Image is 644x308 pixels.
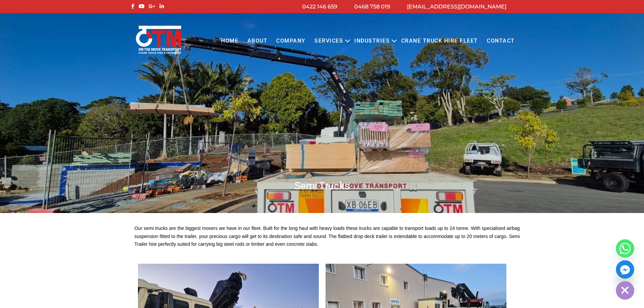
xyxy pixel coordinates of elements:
[135,224,520,248] p: Our semi trucks are the biggest movers we have in our fleet. Built for the long haul with heavy l...
[135,25,183,54] img: Otmtransport
[302,3,337,10] a: 0422 146 659
[616,260,634,279] a: Facebook_Messenger
[616,239,634,258] a: Whatsapp
[129,179,515,192] h1: Semi Trucks
[243,32,272,50] a: About
[407,3,506,10] a: [EMAIL_ADDRESS][DOMAIN_NAME]
[217,32,243,50] a: Home
[354,3,390,10] a: 0468 758 019
[272,32,310,50] a: COMPANY
[482,32,519,50] a: Contact
[310,32,348,50] a: Services
[350,32,394,50] a: Industries
[397,32,482,50] a: Crane Truck Hire Fleet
